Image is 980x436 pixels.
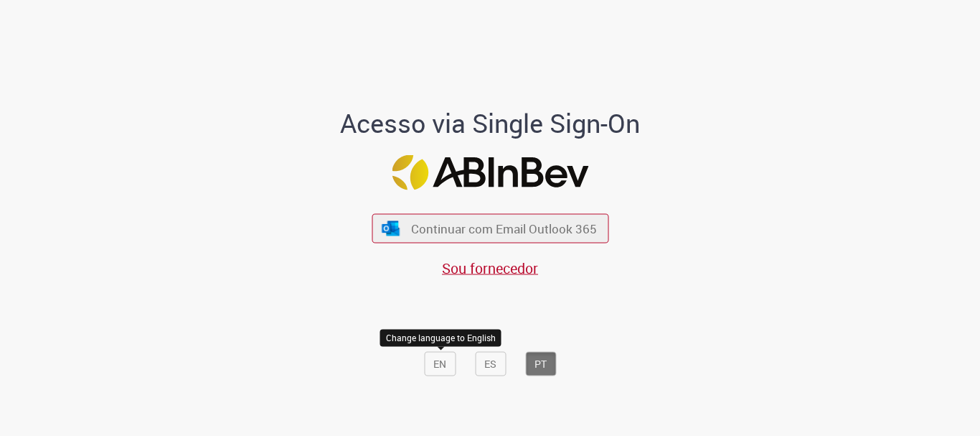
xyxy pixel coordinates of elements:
img: ícone Azure/Microsoft 360 [381,221,401,236]
a: Sou fornecedor [442,259,538,278]
button: ES [475,352,506,376]
button: PT [525,352,556,376]
button: ícone Azure/Microsoft 360 Continuar com Email Outlook 365 [372,214,608,243]
button: EN [424,352,456,376]
div: Change language to English [380,330,501,346]
h1: Acesso via Single Sign-On [291,109,689,138]
img: Logo ABInBev [392,155,588,190]
span: Continuar com Email Outlook 365 [411,221,597,237]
